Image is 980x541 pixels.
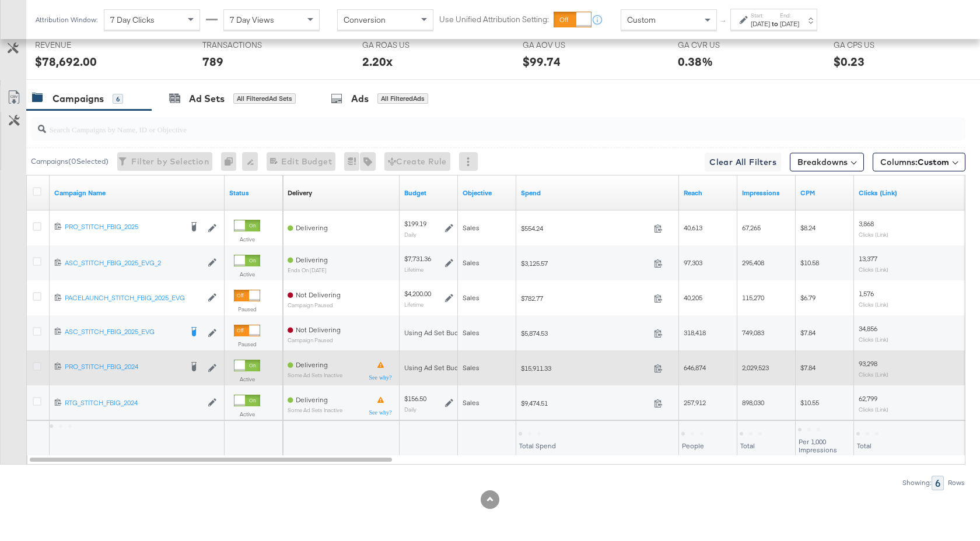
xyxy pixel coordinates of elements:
[404,254,431,264] div: $7,731.36
[834,40,921,51] span: GA CPS US
[521,294,649,303] span: $782.77
[780,19,799,29] div: [DATE]
[230,15,274,25] span: 7 Day Views
[519,441,556,450] span: Total Spend
[523,40,610,51] span: GA AOV US
[288,372,342,378] sub: Some Ad Sets Inactive
[351,92,369,106] div: Ads
[404,289,431,298] div: $4,200.00
[234,305,260,313] label: Paused
[800,363,815,372] span: $7.84
[54,188,220,198] a: Your campaign name.
[202,40,290,51] span: TRANSACTIONS
[52,92,104,106] div: Campaigns
[344,15,386,25] span: Conversion
[678,40,765,51] span: GA CVR US
[800,328,815,337] span: $7.84
[463,188,512,198] a: Your campaign's objective.
[362,53,393,70] div: 2.20x
[234,270,260,278] label: Active
[800,258,819,267] span: $10.58
[404,301,423,308] sub: Lifetime
[404,219,426,229] div: $199.19
[404,363,469,373] div: Using Ad Set Budget
[859,336,888,343] sub: Clicks (Link)
[35,40,123,51] span: REVENUE
[682,441,704,450] span: People
[463,258,480,267] span: Sales
[296,223,328,232] span: Delivering
[296,325,341,334] span: Not Delivering
[229,188,278,198] a: Shows the current state of your Ad Campaign.
[288,407,342,413] sub: Some Ad Sets Inactive
[859,289,874,298] span: 1,576
[65,362,181,371] div: PRO_STITCH_FBIG_2024
[439,14,549,25] label: Use Unified Attribution Setting:
[288,188,312,198] div: Delivery
[65,293,202,303] a: PACELAUNCH_STITCH_FBIG_2025_EVG
[799,437,837,454] span: Per 1,000 Impressions
[65,362,181,374] a: PRO_STITCH_FBIG_2024
[859,219,874,228] span: 3,868
[751,12,770,19] label: Start:
[65,398,202,407] div: RTG_STITCH_FBIG_2024
[521,188,674,198] a: The total amount spent to date.
[288,188,312,198] a: Reflects the ability of your Ad Campaign to achieve delivery based on ad states, schedule and bud...
[880,156,949,168] span: Columns:
[221,152,242,171] div: 0
[65,258,202,268] div: ASC_STITCH_FBIG_2025_EVG_2
[404,328,469,338] div: Using Ad Set Budget
[859,254,877,263] span: 13,377
[521,399,649,407] span: $9,474.51
[288,337,341,343] sub: Campaign Paused
[288,267,328,273] sub: ends on [DATE]
[35,16,98,24] div: Attribution Window:
[288,302,341,308] sub: Campaign Paused
[770,19,780,28] strong: to
[404,266,423,273] sub: Lifetime
[65,222,181,231] div: PRO_STITCH_FBIG_2025
[202,53,223,70] div: 789
[718,20,729,24] span: ↑
[463,328,480,337] span: Sales
[859,301,888,308] sub: Clicks (Link)
[65,222,181,234] a: PRO_STITCH_FBIG_2025
[234,236,260,243] label: Active
[709,155,776,170] span: Clear All Filters
[521,259,649,268] span: $3,125.57
[65,327,181,336] div: ASC_STITCH_FBIG_2025_EVG
[684,363,706,372] span: 646,874
[404,188,453,198] a: The maximum amount you're willing to spend on your ads, on average each day or over the lifetime ...
[684,398,706,407] span: 257,912
[800,293,815,302] span: $6.79
[740,441,755,450] span: Total
[800,223,815,232] span: $8.24
[932,476,944,490] div: 6
[463,223,480,232] span: Sales
[780,12,799,19] label: End:
[296,255,328,264] span: Delivering
[31,156,108,167] div: Campaigns ( 0 Selected)
[742,258,764,267] span: 295,408
[859,394,877,403] span: 62,799
[947,479,965,487] div: Rows
[859,359,877,368] span: 93,298
[46,113,881,136] input: Search Campaigns by Name, ID or Objective
[233,93,296,104] div: All Filtered Ad Sets
[742,223,761,232] span: 67,265
[857,441,871,450] span: Total
[521,329,649,338] span: $5,874.53
[859,266,888,273] sub: Clicks (Link)
[918,157,949,167] span: Custom
[234,410,260,418] label: Active
[404,394,426,403] div: $156.50
[859,371,888,378] sub: Clicks (Link)
[684,293,702,302] span: 40,205
[684,258,702,267] span: 97,303
[742,398,764,407] span: 898,030
[296,290,341,299] span: Not Delivering
[800,398,819,407] span: $10.55
[65,327,181,339] a: ASC_STITCH_FBIG_2025_EVG
[65,258,202,268] a: ASC_STITCH_FBIG_2025_EVG_2
[859,406,888,413] sub: Clicks (Link)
